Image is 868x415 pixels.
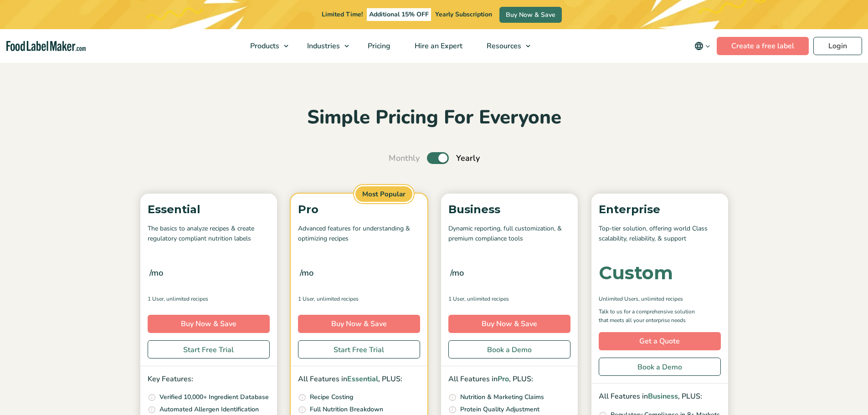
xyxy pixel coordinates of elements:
p: Automated Allergen Identification [159,405,259,415]
span: Hire an Expert [412,41,463,51]
a: Create a free label [717,37,809,55]
a: Start Free Trial [148,340,270,359]
p: Essential [148,201,270,218]
p: Protein Quality Adjustment [460,405,539,415]
a: Login [813,37,862,55]
span: , Unlimited Recipes [638,295,683,303]
a: Book a Demo [599,358,721,376]
span: , Unlimited Recipes [314,295,359,303]
p: Recipe Costing [310,392,353,402]
span: /mo [300,266,313,279]
span: 1 User [148,295,164,303]
a: Pricing [356,29,401,63]
p: Full Nutrition Breakdown [310,405,383,415]
span: , Unlimited Recipes [464,295,509,303]
p: Dynamic reporting, full customization, & premium compliance tools [448,224,570,244]
a: Industries [295,29,354,63]
a: Hire an Expert [403,29,473,63]
a: Buy Now & Save [298,315,420,333]
span: 1 User [298,295,314,303]
a: Book a Demo [448,340,570,359]
span: Resources [484,41,522,51]
label: Toggle [427,152,449,164]
span: Unlimited Users [599,295,638,303]
p: Business [448,201,570,218]
span: Products [247,41,280,51]
p: Nutrition & Marketing Claims [460,392,544,402]
span: Limited Time! [322,10,363,19]
p: All Features in , PLUS: [599,391,721,403]
p: Verified 10,000+ Ingredient Database [159,392,269,402]
p: Advanced features for understanding & optimizing recipes [298,224,420,244]
a: Get a Quote [599,332,721,350]
span: Most Popular [354,185,414,204]
span: Business [648,391,678,401]
p: All Features in , PLUS: [298,374,420,385]
span: Yearly [456,152,480,164]
span: , Unlimited Recipes [164,295,208,303]
span: Pricing [365,41,391,51]
a: Start Free Trial [298,340,420,359]
span: Monthly [389,152,420,164]
span: Additional 15% OFF [367,8,431,21]
span: /mo [149,266,163,279]
p: Enterprise [599,201,721,218]
a: Buy Now & Save [148,315,270,333]
a: Resources [475,29,535,63]
p: The basics to analyze recipes & create regulatory compliant nutrition labels [148,224,270,244]
span: Essential [347,374,378,384]
p: All Features in , PLUS: [448,374,570,385]
div: Custom [599,264,673,282]
p: Top-tier solution, offering world Class scalability, reliability, & support [599,224,721,244]
a: Buy Now & Save [499,7,562,23]
span: /mo [450,266,464,279]
span: 1 User [448,295,464,303]
p: Pro [298,201,420,218]
p: Key Features: [148,374,270,385]
span: Pro [498,374,509,384]
span: Yearly Subscription [435,10,492,19]
a: Buy Now & Save [448,315,570,333]
a: Products [238,29,293,63]
p: Talk to us for a comprehensive solution that meets all your enterprise needs [599,307,704,325]
h2: Simple Pricing For Everyone [136,105,733,130]
span: Industries [304,41,341,51]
